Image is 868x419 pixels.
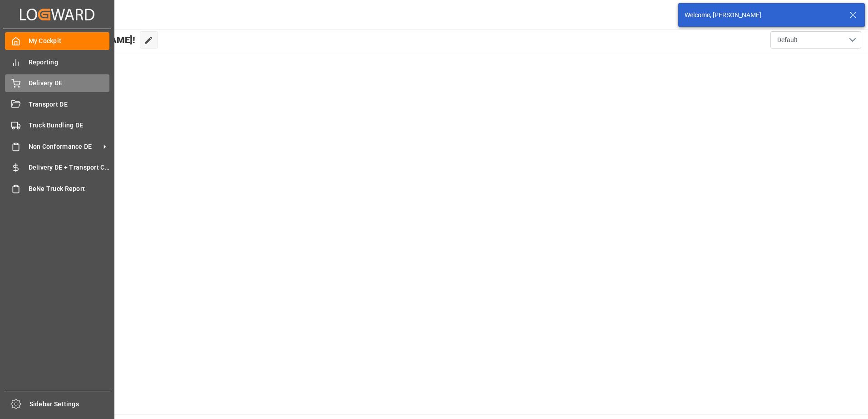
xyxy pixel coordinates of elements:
a: Truck Bundling DE [5,117,109,134]
a: Reporting [5,53,109,71]
span: Non Conformance DE [29,142,100,151]
span: Reporting [29,58,110,67]
div: Welcome, [PERSON_NAME] [685,10,841,20]
a: Transport DE [5,95,109,113]
span: Truck Bundling DE [29,121,110,130]
span: Delivery DE [29,78,110,88]
span: Default [777,35,798,45]
a: Delivery DE + Transport Cost [5,159,109,176]
span: Transport DE [29,100,110,109]
span: My Cockpit [29,36,110,46]
span: BeNe Truck Report [29,184,110,194]
a: BeNe Truck Report [5,180,109,197]
button: open menu [770,31,861,49]
a: Delivery DE [5,74,109,92]
a: My Cockpit [5,32,109,50]
span: Delivery DE + Transport Cost [29,163,110,172]
span: Hello [PERSON_NAME]! [38,31,135,49]
span: Sidebar Settings [30,400,111,409]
